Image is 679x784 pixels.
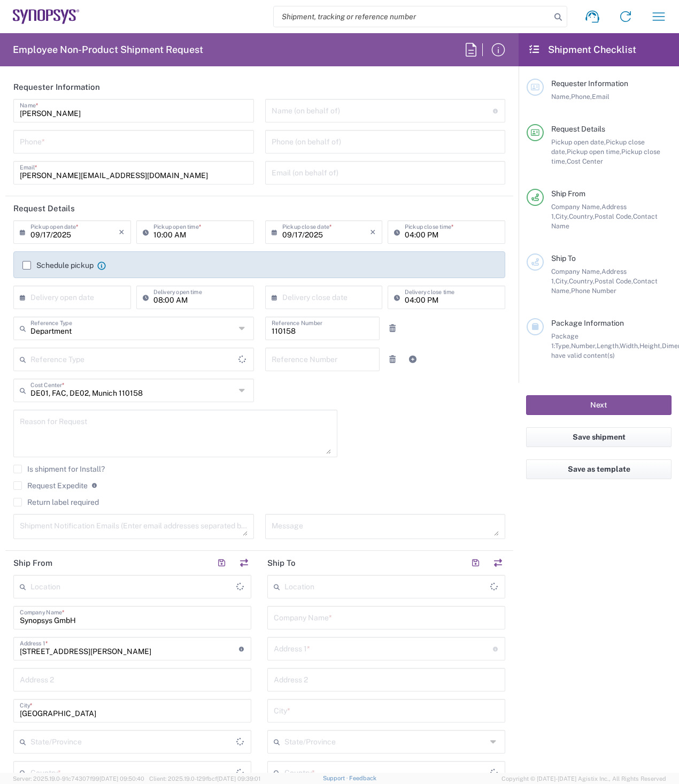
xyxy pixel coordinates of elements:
h2: Requester Information [13,82,100,93]
span: [DATE] 09:50:40 [99,775,144,782]
span: Company Name, [551,203,601,211]
span: Length, [597,342,620,350]
span: Pickup open date, [551,138,606,146]
span: Ship From [551,189,585,198]
span: Package Information [551,319,624,327]
span: Country, [569,277,595,285]
h2: Ship To [267,558,296,568]
label: Request Expedite [13,481,88,490]
span: Server: 2025.19.0-91c74307f99 [13,775,144,782]
span: Number, [571,342,597,350]
label: Schedule pickup [22,261,94,270]
span: Postal Code, [595,212,633,220]
a: Remove Reference [385,352,400,367]
h2: Ship From [13,558,52,568]
span: Package 1: [551,332,578,350]
span: Request Details [551,125,605,133]
span: Company Name, [551,267,601,275]
span: Phone, [571,93,592,101]
span: Type, [555,342,571,350]
a: Remove Reference [385,321,400,336]
h2: Employee Non-Product Shipment Request [13,43,203,56]
label: Is shipment for Install? [13,465,105,473]
button: Save shipment [526,427,672,447]
h2: Request Details [13,203,75,214]
i: × [370,224,376,241]
span: Cost Center [567,157,603,165]
span: Email [592,93,609,101]
h2: Shipment Checklist [528,43,636,56]
span: Name, [551,93,571,101]
button: Next [526,395,672,415]
span: City, [555,212,569,220]
button: Save as template [526,459,672,479]
i: × [119,224,125,241]
span: Pickup open time, [567,148,621,156]
label: Return label required [13,498,99,506]
span: Height, [639,342,662,350]
span: Postal Code, [595,277,633,285]
span: Copyright © [DATE]-[DATE] Agistix Inc., All Rights Reserved [501,774,666,783]
span: [DATE] 09:39:01 [217,775,260,782]
a: Feedback [349,775,376,781]
input: Shipment, tracking or reference number [274,6,551,27]
a: Support [323,775,350,781]
span: Width, [620,342,639,350]
span: Phone Number [571,287,616,295]
span: Country, [569,212,595,220]
span: Ship To [551,254,576,263]
span: Client: 2025.19.0-129fbcf [149,775,260,782]
span: Requester Information [551,79,628,88]
span: City, [555,277,569,285]
a: Add Reference [405,352,420,367]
